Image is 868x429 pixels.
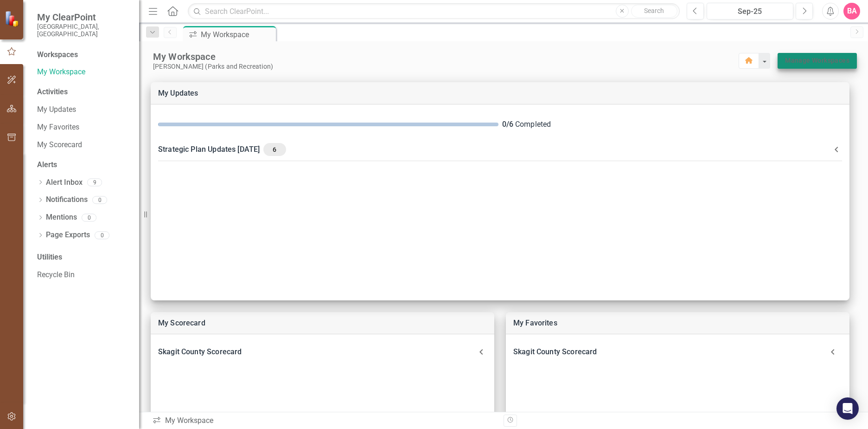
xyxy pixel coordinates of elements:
[92,196,107,204] div: 0
[778,53,857,69] div: split button
[158,143,831,156] div: Strategic Plan Updates [DATE]
[836,397,859,420] div: Open Intercom Messenger
[37,104,130,115] a: My Updates
[631,5,677,18] button: Search
[267,145,282,154] span: 6
[153,63,739,71] div: [PERSON_NAME] (Parks and Recreation)
[46,212,77,223] a: Mentions
[95,231,109,239] div: 0
[502,119,513,130] div: 0 / 6
[46,230,90,240] a: Page Exports
[37,50,78,60] div: Workspaces
[513,318,557,327] a: My Favorites
[151,342,494,362] div: Skagit County Scorecard
[87,179,102,187] div: 9
[158,345,476,358] div: Skagit County Scorecard
[644,7,664,14] span: Search
[188,3,680,19] input: Search ClearPoint...
[158,318,205,327] a: My Scorecard
[37,12,130,23] span: My ClearPoint
[158,89,198,97] a: My Updates
[502,119,842,130] div: Completed
[710,6,790,17] div: Sep-25
[37,87,130,97] div: Activities
[152,416,497,426] div: My Workspace
[785,55,849,66] a: Manage Workspaces
[843,3,860,19] button: BA
[46,177,83,188] a: Alert Inbox
[513,345,823,358] div: Skagit County Scorecard
[37,270,130,280] a: Recycle Bin
[153,51,739,63] div: My Workspace
[37,160,130,170] div: Alerts
[37,140,130,150] a: My Scorecard
[778,53,857,69] button: Manage Workspaces
[5,11,21,27] img: ClearPoint Strategy
[151,137,849,162] div: Strategic Plan Updates [DATE]6
[37,252,130,263] div: Utilities
[37,23,130,38] small: [GEOGRAPHIC_DATA], [GEOGRAPHIC_DATA]
[506,342,849,362] div: Skagit County Scorecard
[82,214,96,221] div: 0
[46,195,88,205] a: Notifications
[37,67,130,78] a: My Workspace
[201,29,274,40] div: My Workspace
[37,122,130,133] a: My Favorites
[707,3,793,19] button: Sep-25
